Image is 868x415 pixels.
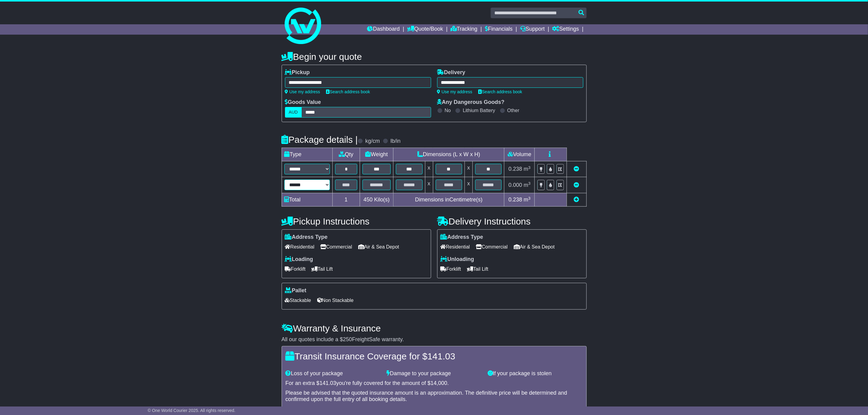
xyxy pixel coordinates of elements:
[524,182,531,188] span: m
[358,242,399,252] span: Air & Sea Depot
[425,177,433,193] td: x
[476,242,508,252] span: Commercial
[282,216,431,226] h4: Pickup Instructions
[528,181,531,186] sup: 3
[431,380,447,386] span: 14,000
[332,148,360,161] td: Qty
[365,138,380,145] label: kg/cm
[285,287,307,294] label: Pallet
[320,380,336,386] span: 141.03
[509,182,522,188] span: 0.000
[445,108,451,113] label: No
[282,193,332,207] td: Total
[465,177,472,193] td: x
[479,89,522,94] a: Search address book
[285,99,321,106] label: Goods Value
[393,148,504,161] td: Dimensions (L x W x H)
[504,148,535,161] td: Volume
[286,390,583,403] div: Please be advised that the quoted insurance amount is an approximation. The definitive price will...
[463,108,495,113] label: Lithium Battery
[574,166,579,172] a: Remove this item
[437,89,472,94] a: Use my address
[286,406,583,413] div: Dangerous Goods will lead to an additional loading on top of this.
[282,336,587,343] div: All our quotes include a $ FreightSafe warranty.
[360,193,393,207] td: Kilo(s)
[282,135,358,145] h4: Package details |
[285,296,311,305] span: Stackable
[332,193,360,207] td: 1
[451,24,477,35] a: Tracking
[425,161,433,177] td: x
[286,380,583,387] div: For an extra $ you're fully covered for the amount of $ .
[285,107,302,118] label: AUD
[285,264,306,274] span: Forklift
[528,196,531,201] sup: 3
[326,89,370,94] a: Search address book
[524,166,531,172] span: m
[282,148,332,161] td: Type
[524,197,531,203] span: m
[427,351,455,361] span: 141.03
[437,69,465,76] label: Delivery
[393,193,504,207] td: Dimensions in Centimetre(s)
[321,242,352,252] span: Commercial
[465,161,472,177] td: x
[520,24,545,35] a: Support
[485,370,586,377] div: If your package is stolen
[285,256,313,263] label: Loading
[437,99,505,106] label: Any Dangerous Goods?
[383,370,485,377] div: Damage to your package
[441,234,483,241] label: Address Type
[485,24,513,35] a: Financials
[390,138,400,145] label: lb/in
[285,242,314,252] span: Residential
[467,264,489,274] span: Tail Lift
[509,166,522,172] span: 0.238
[282,323,587,333] h4: Warranty & Insurance
[407,24,443,35] a: Quote/Book
[437,216,587,226] h4: Delivery Instructions
[507,108,520,113] label: Other
[441,256,474,263] label: Unloading
[282,52,587,62] h4: Begin your quote
[509,197,522,203] span: 0.238
[285,234,328,241] label: Address Type
[312,264,333,274] span: Tail Lift
[283,370,384,377] div: Loss of your package
[552,24,579,35] a: Settings
[285,69,310,76] label: Pickup
[343,336,352,342] span: 250
[514,242,555,252] span: Air & Sea Depot
[367,24,400,35] a: Dashboard
[441,264,461,274] span: Forklift
[285,89,320,94] a: Use my address
[364,197,373,203] span: 450
[317,296,354,305] span: Non Stackable
[528,165,531,170] sup: 3
[574,182,579,188] a: Remove this item
[148,408,235,413] span: © One World Courier 2025. All rights reserved.
[574,197,579,203] a: Add new item
[441,242,470,252] span: Residential
[360,148,393,161] td: Weight
[286,351,583,361] h4: Transit Insurance Coverage for $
